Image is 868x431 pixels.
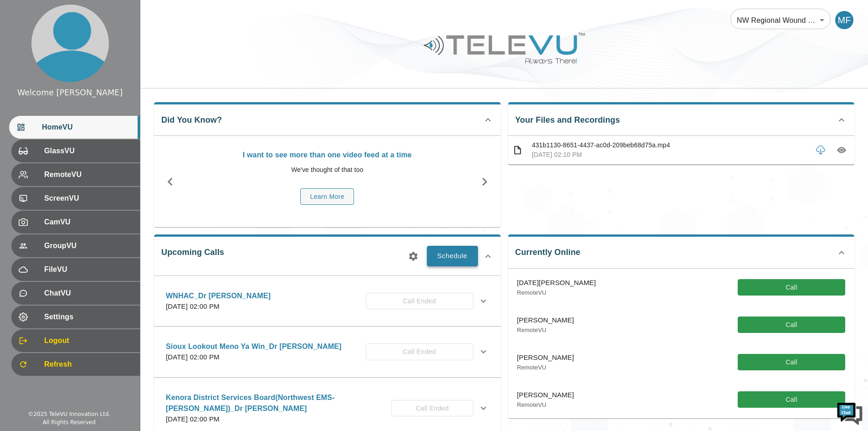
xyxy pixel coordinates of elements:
[5,249,174,281] textarea: Type your message and hit 'Enter'
[300,188,354,205] button: Learn More
[11,258,140,281] div: FileVU
[11,306,140,328] div: Settings
[28,410,110,418] div: © 2025 TeleVU Innovation Ltd.
[738,279,845,296] button: Call
[11,329,140,352] div: Logout
[15,42,38,65] img: d_736959983_company_1615157101543_736959983
[517,390,574,400] p: [PERSON_NAME]
[517,400,574,410] p: RemoteVU
[47,48,153,60] div: Chat with us now
[159,336,496,368] div: Sioux Lookout Meno Ya Win_Dr [PERSON_NAME][DATE] 02:00 PMCall Ended
[166,392,391,414] p: Kenora District Services Board(Northwest EMS- [PERSON_NAME])_Dr [PERSON_NAME]
[517,353,574,363] p: [PERSON_NAME]
[166,414,391,425] p: [DATE] 02:00 PM
[422,29,586,67] img: Logo
[835,11,853,29] div: MF
[738,391,845,408] button: Call
[159,387,496,430] div: Kenora District Services Board(Northwest EMS- [PERSON_NAME])_Dr [PERSON_NAME][DATE] 02:00 PMCall ...
[166,341,341,352] p: Sioux Lookout Meno Ya Win_Dr [PERSON_NAME]
[42,122,133,133] span: HomeVU
[730,7,831,33] div: NW Regional Wound Care
[166,291,271,301] p: WNHAC_Dr [PERSON_NAME]
[44,217,133,228] span: CamVU
[738,354,845,371] button: Call
[517,363,574,372] p: RemoteVU
[11,140,140,162] div: GlassVU
[149,5,171,26] div: Minimize live chat window
[44,240,133,251] span: GroupVU
[44,145,133,156] span: GlassVU
[159,285,496,317] div: WNHAC_Dr [PERSON_NAME][DATE] 02:00 PMCall Ended
[44,335,133,346] span: Logout
[44,264,133,275] span: FileVU
[44,193,133,204] span: ScreenVU
[427,246,478,266] button: Schedule
[11,163,140,186] div: RemoteVU
[517,315,574,326] p: [PERSON_NAME]
[11,211,140,234] div: CamVU
[517,288,596,297] p: RemoteVU
[738,317,845,333] button: Call
[44,312,133,322] span: Settings
[53,115,126,207] span: We're online!
[166,301,271,312] p: [DATE] 02:00 PM
[11,353,140,376] div: Refresh
[44,169,133,180] span: RemoteVU
[11,234,140,257] div: GroupVU
[191,150,464,161] p: I want to see more than one video feed at a time
[31,5,109,82] img: profile.png
[44,359,133,370] span: Refresh
[836,399,863,426] img: Chat Widget
[532,140,808,150] p: 431b1130-8651-4437-ac0d-209beb68d75a.mp4
[166,352,341,363] p: [DATE] 02:00 PM
[17,87,123,99] div: Welcome [PERSON_NAME]
[191,165,464,175] p: We've thought of that too
[517,278,596,288] p: [DATE][PERSON_NAME]
[11,282,140,305] div: ChatVU
[517,326,574,335] p: RemoteVU
[9,116,140,139] div: HomeVU
[11,187,140,210] div: ScreenVU
[532,150,808,160] p: [DATE] 02:10 PM
[44,288,133,299] span: ChatVU
[43,418,96,426] div: All Rights Reserved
